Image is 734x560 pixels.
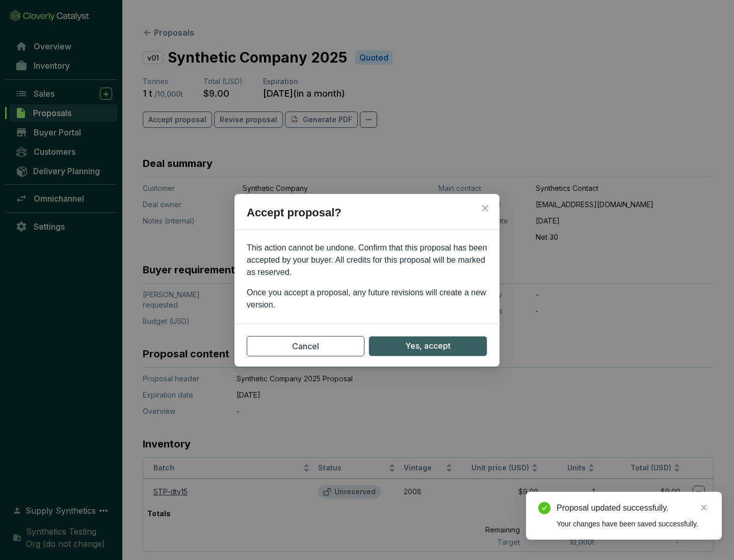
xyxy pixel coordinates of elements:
[247,336,364,356] button: Cancel
[369,336,487,356] button: Yes, accept
[292,340,319,352] span: Cancel
[247,242,487,278] p: This action cannot be undone. Confirm that this proposal has been accepted by your buyer. All cre...
[698,502,710,513] a: Close
[477,200,493,216] button: Close
[557,502,710,514] div: Proposal updated successfully.
[481,204,489,212] span: close
[247,287,487,311] p: Once you accept a proposal, any future revisions will create a new version.
[477,204,493,212] span: Close
[405,340,451,352] span: Yes, accept
[538,502,550,514] span: check-circle
[557,518,710,529] div: Your changes have been saved successfully.
[234,204,500,230] h2: Accept proposal?
[700,504,707,511] span: close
